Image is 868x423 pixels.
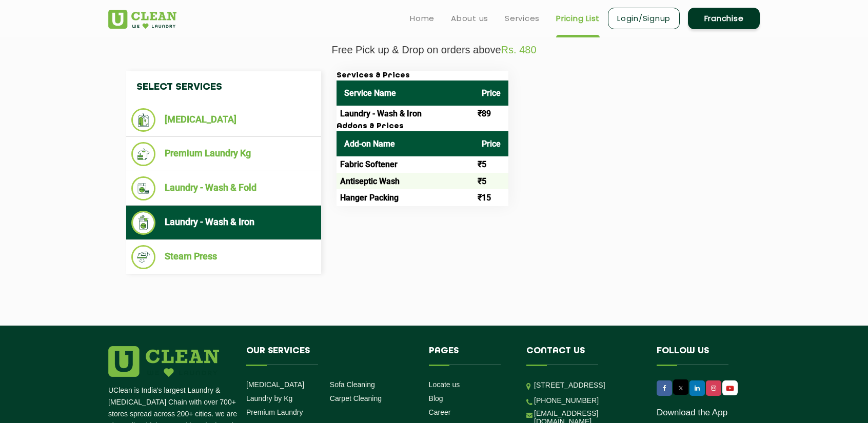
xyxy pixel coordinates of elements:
[330,394,382,402] a: Carpet Cleaning
[108,346,219,377] img: logo.png
[505,12,540,25] a: Services
[108,10,176,29] img: UClean Laundry and Dry Cleaning
[337,189,474,206] td: Hanger Packing
[501,44,537,55] span: Rs. 480
[131,142,316,166] li: Premium Laundry Kg
[410,12,435,25] a: Home
[131,108,316,132] li: [MEDICAL_DATA]
[246,394,292,402] a: Laundry by Kg
[126,71,321,103] h4: Select Services
[474,131,508,156] th: Price
[131,211,316,235] li: Laundry - Wash & Iron
[131,142,155,166] img: Premium Laundry Kg
[330,380,375,389] a: Sofa Cleaning
[131,245,316,269] li: Steam Press
[108,44,760,56] p: Free Pick up & Drop on orders above
[337,122,508,131] h3: Addons & Prices
[474,173,508,189] td: ₹5
[657,346,747,366] h4: Follow us
[337,131,474,156] th: Add-on Name
[534,396,599,405] a: [PHONE_NUMBER]
[337,106,474,122] td: Laundry - Wash & Iron
[474,80,508,106] th: Price
[526,346,641,366] h4: Contact us
[337,156,474,173] td: Fabric Softener
[657,408,727,418] a: Download the App
[337,80,474,106] th: Service Name
[337,71,508,80] h3: Services & Prices
[474,156,508,173] td: ₹5
[337,173,474,189] td: Antiseptic Wash
[246,346,413,366] h4: Our Services
[429,346,511,366] h4: Pages
[131,211,155,235] img: Laundry - Wash & Iron
[131,245,155,269] img: Steam Press
[429,408,451,416] a: Career
[723,383,737,394] img: UClean Laundry and Dry Cleaning
[608,8,680,29] a: Login/Signup
[131,108,155,132] img: Dry Cleaning
[429,380,460,389] a: Locate us
[688,8,760,29] a: Franchise
[429,394,443,402] a: Blog
[556,12,600,25] a: Pricing List
[451,12,488,25] a: About us
[131,176,316,200] li: Laundry - Wash & Fold
[246,408,303,416] a: Premium Laundry
[246,380,304,389] a: [MEDICAL_DATA]
[534,379,641,391] p: [STREET_ADDRESS]
[474,106,508,122] td: ₹89
[474,189,508,206] td: ₹15
[131,176,155,200] img: Laundry - Wash & Fold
